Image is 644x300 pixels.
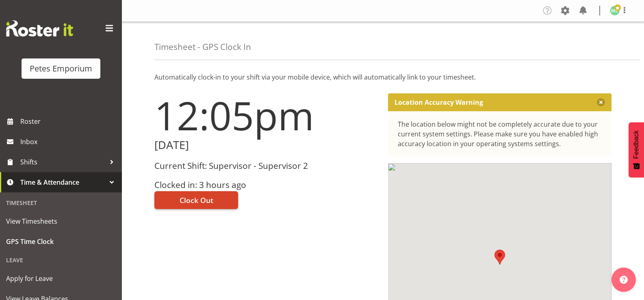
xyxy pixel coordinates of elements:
img: Rosterit website logo [6,20,73,37]
p: Location Accuracy Warning [395,98,483,106]
a: Apply for Leave [2,268,120,289]
span: Apply for Leave [6,272,116,285]
img: melissa-cowen2635.jpg [610,6,620,15]
h3: Clocked in: 3 hours ago [154,180,378,190]
h3: Current Shift: Supervisor - Supervisor 2 [154,161,378,171]
div: Timesheet [2,194,120,211]
p: Automatically clock-in to your shift via your mobile device, which will automatically link to you... [154,72,611,82]
span: Roster [20,115,118,127]
span: Shifts [20,156,106,168]
button: Close message [597,98,605,106]
div: Leave [2,252,120,268]
span: GPS Time Clock [6,235,116,248]
a: GPS Time Clock [2,231,120,252]
span: Time & Attendance [20,176,106,188]
h4: Timesheet - GPS Clock In [154,42,251,52]
div: The location below might not be completely accurate due to your current system settings. Please m... [398,119,602,149]
img: help-xxl-2.png [620,276,628,284]
h2: [DATE] [154,139,378,151]
span: View Timesheets [6,215,116,227]
button: Feedback - Show survey [629,122,644,177]
a: View Timesheets [2,211,120,231]
div: Petes Emporium [30,63,92,75]
button: Clock Out [154,191,238,209]
h1: 12:05pm [154,93,378,137]
span: Feedback [633,130,640,159]
span: Inbox [20,136,118,148]
span: Clock Out [180,195,213,205]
